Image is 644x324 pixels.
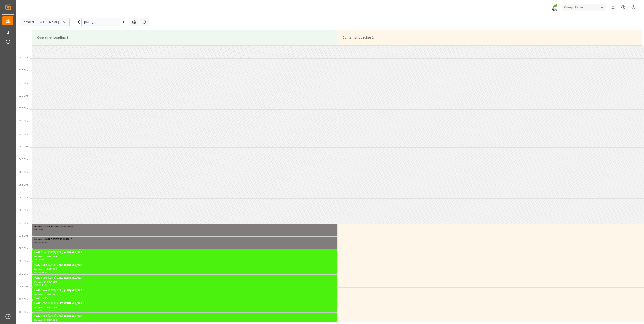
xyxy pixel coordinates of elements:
[34,241,41,243] div: 07:30
[42,241,48,243] div: 08:00
[42,259,48,261] div: 08:30
[19,18,70,26] input: Type to search/select
[41,271,42,273] div: -
[34,259,41,261] div: 08:00
[19,234,28,237] span: 07:30 Hr
[34,250,335,255] div: HAK Base [DATE] 25kg (x48) MX,NLA
[19,120,28,122] span: 03:00 Hr
[34,301,335,306] div: HAK Base [DATE] 25kg (x48) MX,NLA
[41,241,42,243] div: -
[41,297,42,299] div: -
[608,2,618,12] button: show 0 new notifications
[618,2,628,12] button: Help Center
[19,285,28,288] span: 09:30 Hr
[19,247,28,250] span: 08:00 Hr
[19,145,28,148] span: 04:00 Hr
[19,69,28,72] span: 01:00 Hr
[42,229,48,231] div: 07:30
[34,318,335,322] div: Main ref : 14051584
[42,297,48,299] div: 10:00
[41,309,42,312] div: -
[552,3,559,11] img: Screenshot%202023-09-29%20at%2010.02.21.png_1712312052.png
[34,306,335,309] div: Main ref : 14051598
[19,82,28,84] span: 01:30 Hr
[562,4,606,11] div: Compo Expert
[61,19,68,26] button: open menu
[19,222,28,224] span: 07:00 Hr
[35,33,333,42] div: Container Loading 1
[34,293,335,297] div: Main ref : 14051597
[34,288,335,293] div: HAK Base [DATE] 25kg (x48) MX,NLA
[341,33,638,42] div: Container Loading 2
[34,237,335,241] div: Main ref : MKP ROTEM 5741540-2
[19,209,28,212] span: 06:30 Hr
[19,107,28,110] span: 02:30 Hr
[41,229,42,231] div: -
[19,311,28,313] span: 10:30 Hr
[34,314,335,318] div: HAK Base [DATE] 25kg (x48) MX,NLA
[34,267,335,271] div: Main ref : 14051589
[19,171,28,173] span: 05:00 Hr
[34,297,41,299] div: 09:30
[34,309,41,312] div: 10:00
[34,225,335,229] div: Main ref : MKP ROTEM_ 5741540-2
[42,284,48,286] div: 09:30
[42,271,48,273] div: 09:00
[19,158,28,161] span: 04:30 Hr
[19,298,28,301] span: 10:00 Hr
[19,133,28,135] span: 03:30 Hr
[34,255,335,259] div: Main ref : 14051585
[34,276,335,280] div: HAK Base [DATE] 25kg (x48) MX,NLA
[41,284,42,286] div: -
[34,229,41,231] div: 07:00
[34,263,335,267] div: HAK Base [DATE] 25kg (x48) MX,NLA
[34,280,335,284] div: Main ref : 14051583
[562,3,608,12] button: Compo Expert
[41,259,42,261] div: -
[19,184,28,186] span: 05:30 Hr
[19,273,28,275] span: 09:00 Hr
[34,284,41,286] div: 09:00
[19,95,28,97] span: 02:00 Hr
[19,260,28,262] span: 08:30 Hr
[81,18,121,26] input: DD.MM.YYYY
[19,196,28,199] span: 06:00 Hr
[19,56,28,59] span: 00:30 Hr
[42,309,48,312] div: 10:30
[34,271,41,273] div: 08:30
